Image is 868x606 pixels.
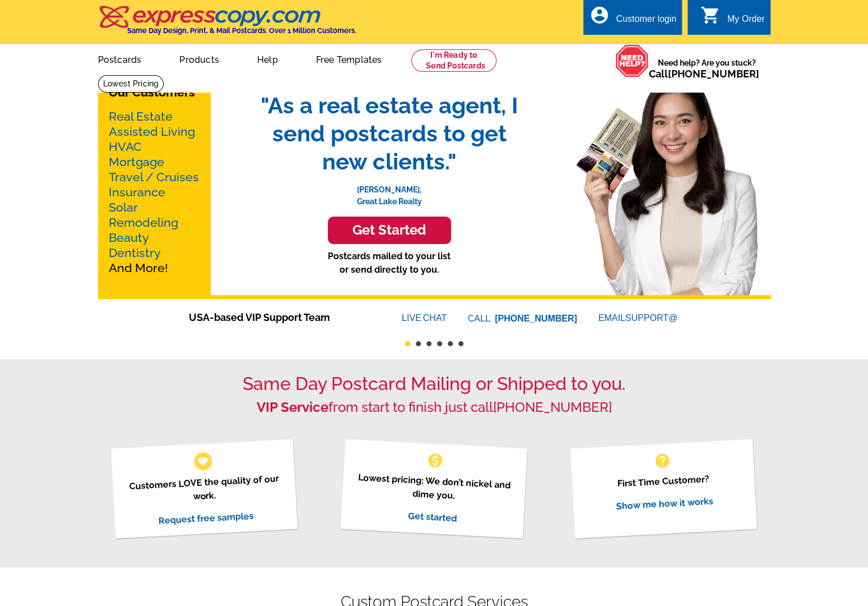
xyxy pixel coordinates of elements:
button: 5 of 6 [448,341,453,346]
a: [PHONE_NUMBER] [493,399,612,415]
a: Request free samples [158,510,254,526]
span: monetization_on [426,452,444,470]
font: SUPPORT@ [625,311,679,325]
a: Mortgage [109,155,164,169]
a: account_circle Customer login [589,12,676,26]
div: My Order [727,14,765,30]
p: Lowest pricing: We don’t nickel and dime you. [355,470,513,506]
font: CALL [468,312,492,325]
a: EMAILSUPPORT@ [598,313,679,323]
a: LIVECHAT [402,313,447,323]
a: Beauty [109,231,149,245]
a: Travel / Cruises [109,170,199,184]
a: shopping_cart My Order [700,12,765,26]
p: First Time Customer? [584,470,742,492]
h1: Same Day Postcard Mailing or Shipped to you. [98,373,770,394]
font: LIVE [402,311,423,325]
button: 3 of 6 [426,341,431,346]
i: account_circle [589,5,609,25]
strong: VIP Service [257,399,328,415]
i: shopping_cart [700,5,721,25]
a: Same Day Design, Print, & Mail Postcards. Over 1 Million Customers. [98,13,356,35]
button: 2 of 6 [416,341,421,346]
button: 4 of 6 [437,341,442,346]
span: favorite [197,455,208,467]
h3: Get Started [342,222,437,238]
button: 6 of 6 [458,341,463,346]
a: [PHONE_NUMBER] [668,68,759,80]
a: Products [161,45,237,72]
h4: Same Day Design, Print, & Mail Postcards. Over 1 Million Customers. [127,26,356,35]
p: Customers LOVE the quality of our work. [125,471,284,507]
p: Postcards mailed to your list or send directly to you. [249,250,530,277]
a: Dentistry [109,246,161,260]
span: Call [649,68,759,80]
span: USA-based VIP Support Team [189,310,368,325]
span: Need help? Are you stuck? [649,57,765,80]
button: 1 of 6 [405,341,410,346]
a: Solar [109,200,138,214]
a: Get Started [249,217,530,244]
a: Assisted Living [109,125,195,139]
a: HVAC [109,140,142,154]
a: Remodeling [109,215,178,229]
a: Help [239,45,296,72]
img: help [615,44,649,77]
span: help [653,452,671,470]
p: And More! [109,109,199,276]
a: Free Templates [298,45,400,72]
div: Customer login [616,14,676,30]
a: Real Estate [109,109,173,123]
a: Postcards [80,45,160,72]
p: [PERSON_NAME], Great Lake Realty [249,176,530,208]
a: Get started [408,510,457,524]
a: Show me how it works [616,495,713,511]
span: "As a real estate agent, I send postcards to get new clients." [249,91,530,176]
a: [PHONE_NUMBER] [495,314,577,323]
a: Insurance [109,185,165,199]
h2: from start to finish just call [98,400,770,416]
